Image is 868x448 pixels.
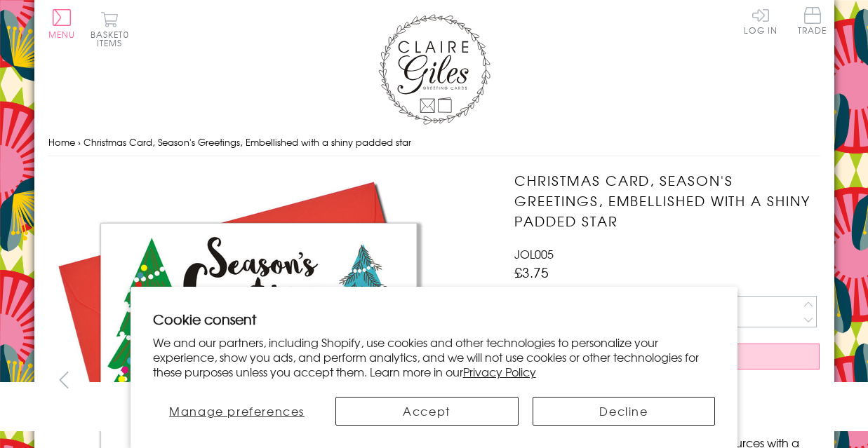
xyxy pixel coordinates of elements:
[378,14,490,125] img: Claire Giles Greetings Cards
[97,28,129,49] span: 0 items
[153,309,716,329] h2: Cookie consent
[48,28,76,41] span: Menu
[744,7,777,34] a: Log In
[533,397,716,426] button: Decline
[798,7,827,37] a: Trade
[48,128,820,157] nav: breadcrumbs
[798,7,827,34] span: Trade
[84,135,411,149] span: Christmas Card, Season's Greetings, Embellished with a shiny padded star
[514,170,820,231] h1: Christmas Card, Season's Greetings, Embellished with a shiny padded star
[169,402,305,419] span: Manage preferences
[48,135,75,149] a: Home
[153,397,321,426] button: Manage preferences
[91,11,129,47] button: Basket0 items
[153,335,716,379] p: We and our partners, including Shopify, use cookies and other technologies to personalize your ex...
[463,363,536,380] a: Privacy Policy
[48,364,80,395] button: prev
[335,397,519,426] button: Accept
[48,9,76,39] button: Menu
[514,262,549,282] span: £3.75
[514,245,554,262] span: JOL005
[78,135,81,149] span: ›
